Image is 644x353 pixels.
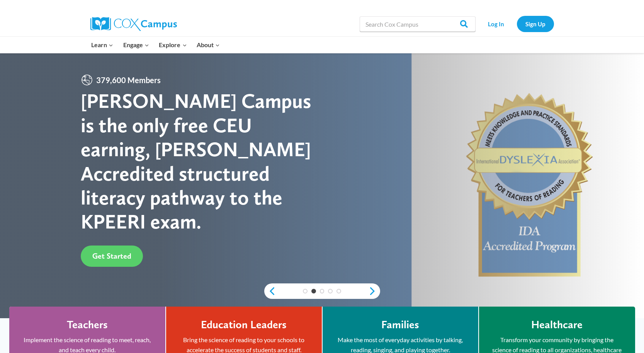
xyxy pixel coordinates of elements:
div: content slider buttons [264,283,380,299]
span: 379,600 Members [93,74,164,86]
a: next [369,286,380,296]
input: Search Cox Campus [360,16,476,32]
a: Get Started [81,246,143,267]
span: Learn [91,40,113,50]
span: Engage [123,40,149,50]
a: 1 [303,289,308,293]
nav: Primary Navigation [87,37,225,53]
h4: Education Leaders [201,318,287,331]
span: About [197,40,220,50]
img: Cox Campus [90,17,177,31]
nav: Secondary Navigation [479,16,554,32]
h4: Families [381,318,419,331]
a: previous [264,286,276,296]
a: Log In [479,16,513,32]
a: 3 [320,289,325,293]
a: Sign Up [517,16,554,32]
div: [PERSON_NAME] Campus is the only free CEU earning, [PERSON_NAME] Accredited structured literacy p... [81,89,322,234]
a: 2 [311,289,316,293]
a: 5 [336,289,341,293]
h4: Healthcare [531,318,583,331]
a: 4 [328,289,333,293]
span: Get Started [92,251,131,261]
h4: Teachers [67,318,108,331]
span: Explore [159,40,187,50]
